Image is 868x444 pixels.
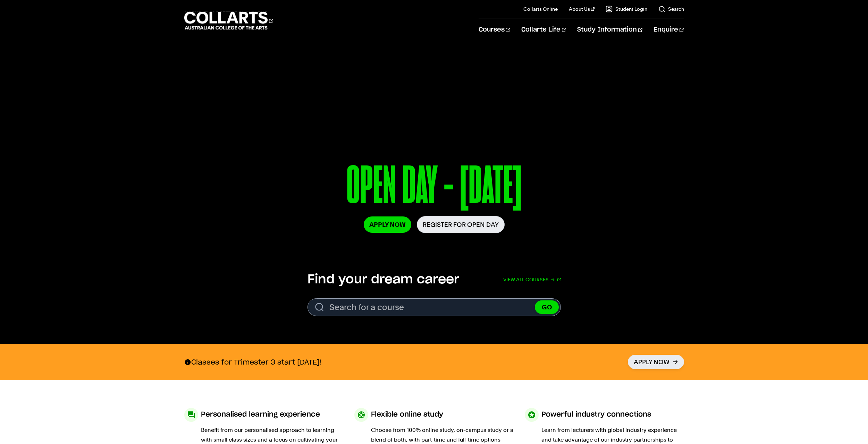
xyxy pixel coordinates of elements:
a: Study Information [577,18,642,41]
form: Search [307,298,561,316]
input: Search for a course [307,298,561,316]
a: About Us [569,6,595,12]
a: Apply Now [364,216,411,233]
h3: Powerful industry connections [541,408,651,421]
a: Collarts Online [523,6,558,12]
a: Enquire [654,18,684,41]
a: Apply Now [628,355,684,369]
a: Student Login [606,6,647,12]
h3: Personalised learning experience [201,408,320,421]
button: GO [535,300,559,314]
p: Classes for Trimester 3 start [DATE]! [184,358,322,367]
h3: Flexible online study [371,408,443,421]
a: Register for Open Day [417,216,505,233]
a: Search [658,6,684,12]
a: View all courses [503,272,561,287]
a: Courses [479,18,510,41]
h2: Find your dream career [307,272,459,287]
a: Collarts Life [521,18,566,41]
div: Go to homepage [184,11,273,31]
p: OPEN DAY - [DATE] [258,159,610,216]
